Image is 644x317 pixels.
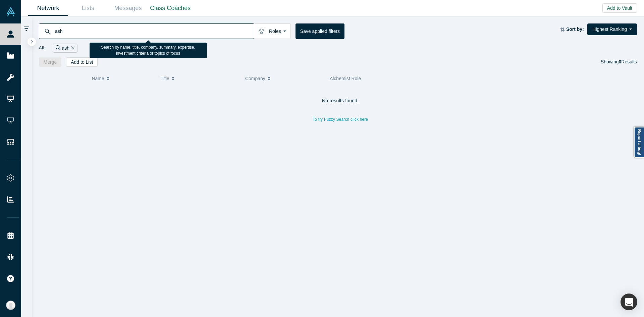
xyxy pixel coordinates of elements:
img: Alchemist Vault Logo [6,7,15,16]
a: Lists [68,0,108,16]
div: Showing [601,57,637,67]
button: Merge [39,57,62,67]
button: Save applied filters [296,23,344,39]
button: Add to List [66,57,98,67]
button: Add to Vault [602,3,637,13]
span: Results [619,59,637,64]
button: Name [92,71,154,86]
input: Search by name, title, company, summary, expertise, investment criteria or topics of focus [54,23,254,39]
span: All: [39,45,46,51]
button: Highest Ranking [587,23,637,35]
a: Messages [108,0,148,16]
span: Alchemist Role [330,76,361,81]
span: Name [92,71,104,86]
a: Network [28,0,68,16]
img: Anna Sanchez's Account [6,301,15,310]
a: Report a bug! [634,127,644,158]
span: Company [245,71,265,86]
button: Roles [254,23,291,39]
a: Class Coaches [148,0,193,16]
button: Company [245,71,323,86]
button: Remove Filter [69,44,74,52]
strong: Sort by: [566,27,584,32]
button: To try Fuzzy Search click here [308,115,373,124]
div: ash [53,44,77,53]
button: Title [161,71,238,86]
strong: 0 [619,59,622,64]
span: Title [161,71,169,86]
h4: No results found. [39,98,642,104]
